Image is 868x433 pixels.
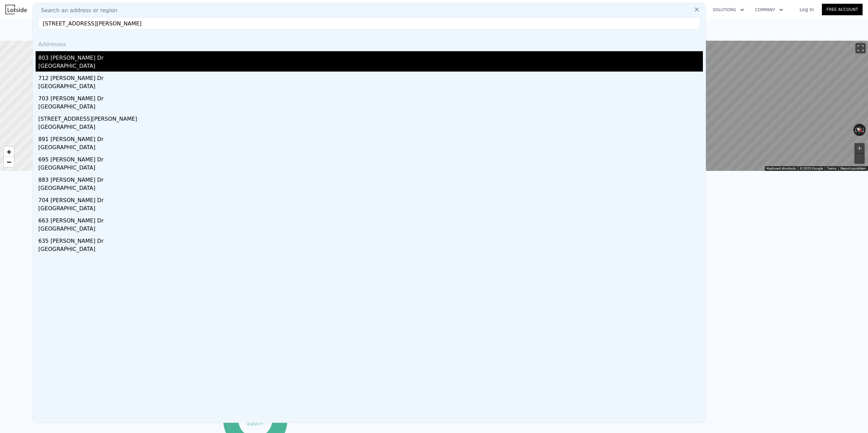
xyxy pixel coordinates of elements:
[38,82,703,92] div: [GEOGRAPHIC_DATA]
[38,245,703,255] div: [GEOGRAPHIC_DATA]
[38,214,703,225] div: 663 [PERSON_NAME] Dr
[841,166,866,170] a: Report a problem
[38,51,703,62] div: 803 [PERSON_NAME] Dr
[767,166,796,171] button: Keyboard shortcuts
[822,4,863,15] a: Free Account
[38,62,703,72] div: [GEOGRAPHIC_DATA]
[38,164,703,173] div: [GEOGRAPHIC_DATA]
[855,43,866,53] button: Toggle fullscreen view
[854,154,865,164] button: Zoom out
[854,143,865,153] button: Zoom in
[36,6,117,15] span: Search an address or region
[38,103,703,112] div: [GEOGRAPHIC_DATA]
[853,124,857,136] button: Rotate counterclockwise
[4,157,14,167] a: Zoom out
[38,225,703,234] div: [GEOGRAPHIC_DATA]
[7,158,11,166] span: −
[827,166,836,170] a: Terms (opens in new tab)
[38,123,703,133] div: [GEOGRAPHIC_DATA]
[38,143,703,153] div: [GEOGRAPHIC_DATA]
[38,17,700,29] input: Enter an address, city, region, neighborhood or zip code
[38,204,703,214] div: [GEOGRAPHIC_DATA]
[4,147,14,157] a: Zoom in
[791,6,822,13] a: Log In
[38,184,703,194] div: [GEOGRAPHIC_DATA]
[5,5,27,14] img: Lotside
[38,92,703,103] div: 703 [PERSON_NAME] Dr
[38,194,703,204] div: 704 [PERSON_NAME] Dr
[38,72,703,82] div: 712 [PERSON_NAME] Dr
[247,421,263,426] tspan: equity
[38,234,703,245] div: 635 [PERSON_NAME] Dr
[853,124,866,136] button: Reset the view
[36,35,703,51] div: Addresses
[38,133,703,143] div: 891 [PERSON_NAME] Dr
[38,112,703,123] div: [STREET_ADDRESS][PERSON_NAME]
[750,4,789,16] button: Company
[38,173,703,184] div: 883 [PERSON_NAME] Dr
[862,124,866,136] button: Rotate clockwise
[800,166,823,170] span: © 2025 Google
[38,153,703,164] div: 695 [PERSON_NAME] Dr
[707,4,750,16] button: Solutions
[7,147,11,156] span: +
